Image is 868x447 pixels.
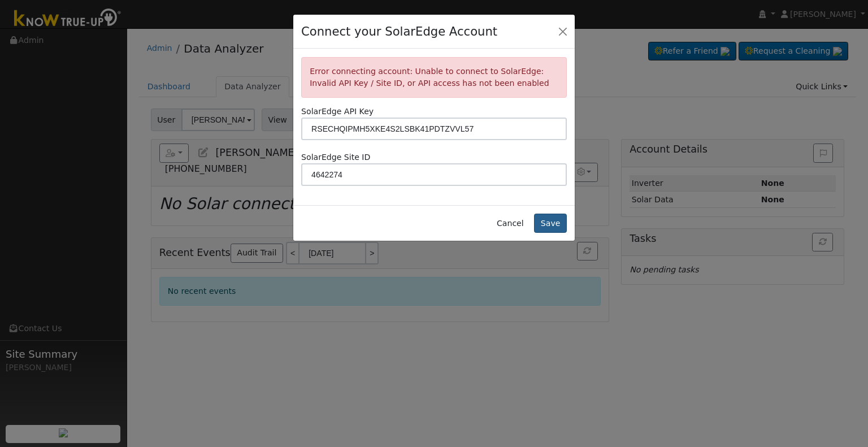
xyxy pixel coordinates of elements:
[555,23,571,39] button: Close
[490,214,530,233] button: Cancel
[534,214,567,233] button: Save
[301,23,497,41] h4: Connect your SolarEdge Account
[301,151,370,163] label: SolarEdge Site ID
[301,57,567,98] div: Error connecting account: Unable to connect to SolarEdge: Invalid API Key / Site ID, or API acces...
[301,106,374,118] label: SolarEdge API Key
